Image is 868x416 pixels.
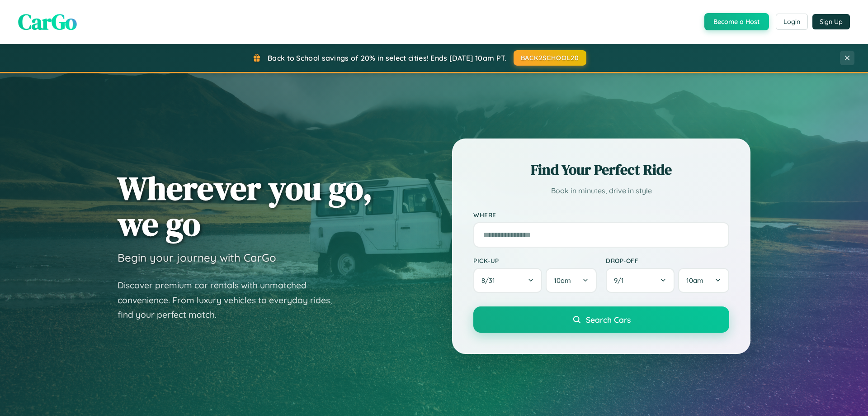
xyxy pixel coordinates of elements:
button: Sign Up [812,14,850,29]
p: Book in minutes, drive in style [473,184,729,197]
span: 10am [686,276,703,285]
span: CarGo [18,7,77,37]
button: Become a Host [704,13,769,30]
label: Drop-off [606,257,729,264]
button: Search Cars [473,306,729,333]
button: Login [776,14,808,30]
span: 10am [554,276,571,285]
label: Where [473,211,729,219]
button: BACK2SCHOOL20 [514,50,586,66]
label: Pick-up [473,257,597,264]
span: Back to School savings of 20% in select cities! Ends [DATE] 10am PT. [268,53,506,62]
button: 9/1 [606,268,675,293]
button: 10am [546,268,597,293]
span: 9 / 1 [614,276,628,285]
button: 8/31 [473,268,542,293]
p: Discover premium car rentals with unmatched convenience. From luxury vehicles to everyday rides, ... [118,278,344,322]
span: Search Cars [586,315,631,325]
h3: Begin your journey with CarGo [118,251,276,264]
h1: Wherever you go, we go [118,170,373,242]
button: 10am [678,268,729,293]
h2: Find Your Perfect Ride [473,160,729,180]
span: 8 / 31 [481,276,500,285]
